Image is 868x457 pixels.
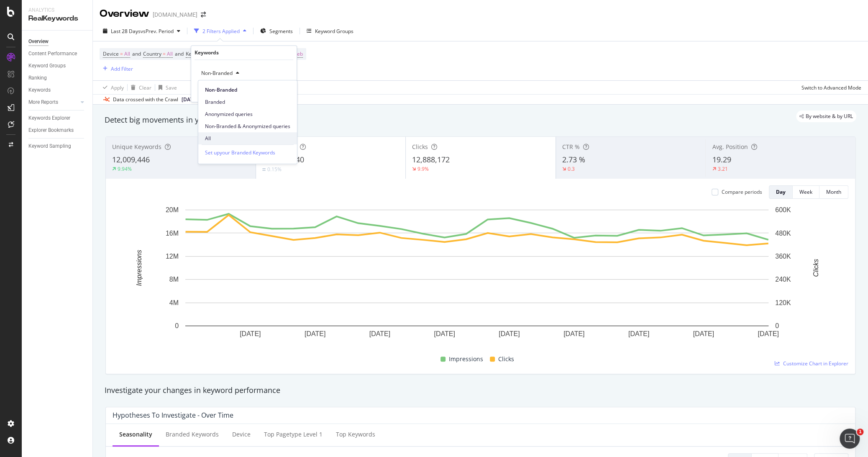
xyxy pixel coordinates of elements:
[195,87,221,95] button: Cancel
[143,50,161,57] span: Country
[205,148,275,157] div: Set up your Branded Keywords
[175,50,184,57] span: and
[449,354,483,364] span: Impressions
[112,154,150,164] span: 12,009,446
[28,62,66,70] div: Keyword Groups
[166,206,179,213] text: 20M
[111,65,133,72] div: Add Filter
[305,330,325,337] text: [DATE]
[28,14,86,23] div: RealKeywords
[568,165,575,172] div: 0.3
[111,84,124,91] div: Apply
[103,50,119,57] span: Device
[801,84,861,91] div: Switch to Advanced Mode
[812,259,819,277] text: Clicks
[783,360,848,367] span: Customize Chart in Explorer
[166,229,179,236] text: 16M
[264,430,323,439] div: Top pagetype Level 1
[240,330,261,337] text: [DATE]
[28,142,87,151] a: Keyword Sampling
[175,322,179,329] text: 0
[412,143,428,151] span: Clicks
[775,276,791,283] text: 240K
[28,86,87,95] a: Keywords
[776,188,786,195] div: Day
[163,50,166,57] span: =
[232,430,251,439] div: Device
[28,74,87,82] a: Ranking
[28,49,87,58] a: Content Performance
[105,385,856,396] div: Investigate your changes in keyword performance
[563,330,584,337] text: [DATE]
[562,143,580,151] span: CTR %
[717,165,727,172] div: 3.21
[769,185,793,199] button: Day
[262,154,304,164] span: 470,990,140
[166,84,177,91] div: Save
[178,95,208,105] button: [DATE]
[139,84,151,91] div: Clear
[167,48,173,60] span: All
[128,81,151,94] button: Clear
[113,411,233,419] div: Hypotheses to Investigate - Over Time
[722,188,762,195] div: Compare periods
[205,148,275,157] a: Set upyour Branded Keywords
[113,205,841,351] svg: A chart.
[166,430,219,439] div: Branded Keywords
[28,62,87,70] a: Keyword Groups
[118,165,132,172] div: 9.94%
[205,86,290,94] span: Non-Branded
[712,154,731,164] span: 19.29
[499,330,520,337] text: [DATE]
[166,253,179,260] text: 12M
[120,50,123,57] span: =
[198,70,233,77] span: Non-Branded
[28,37,87,46] a: Overview
[292,48,303,60] span: Web
[28,74,47,82] div: Ranking
[205,123,290,130] span: Non-Branded & Anonymized queries
[28,98,58,107] div: More Reports
[857,429,863,435] span: 1
[799,188,812,195] div: Week
[195,49,219,56] div: Keywords
[201,12,206,18] div: arrow-right-arrow-left
[806,114,853,119] span: By website & by URL
[369,330,390,337] text: [DATE]
[269,28,293,35] span: Segments
[562,154,585,164] span: 2.73 %
[257,24,296,38] button: Segments
[112,143,161,151] span: Unique Keywords
[186,50,208,57] span: Keywords
[28,114,70,123] div: Keywords Explorer
[793,185,819,199] button: Week
[28,49,77,58] div: Content Performance
[712,143,748,151] span: Avg. Position
[303,24,357,38] button: Keyword Groups
[775,360,848,367] a: Customize Chart in Explorer
[136,250,143,286] text: Impressions
[205,110,290,118] span: Anonymized queries
[28,37,49,46] div: Overview
[796,110,856,122] div: legacy label
[775,229,791,236] text: 480K
[182,96,198,103] span: 2025 Mar. 28th
[28,7,86,14] div: Analytics
[840,429,860,449] iframe: Intercom live chat
[775,322,779,329] text: 0
[169,299,179,306] text: 4M
[434,330,455,337] text: [DATE]
[205,135,290,142] span: All
[28,114,87,123] a: Keywords Explorer
[498,354,514,364] span: Clicks
[798,81,861,94] button: Switch to Advanced Mode
[202,28,240,35] div: 2 Filters Applied
[28,86,51,95] div: Keywords
[412,154,450,164] span: 12,888,172
[155,81,177,94] button: Save
[124,48,130,60] span: All
[153,10,197,19] div: [DOMAIN_NAME]
[628,330,649,337] text: [DATE]
[100,7,149,21] div: Overview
